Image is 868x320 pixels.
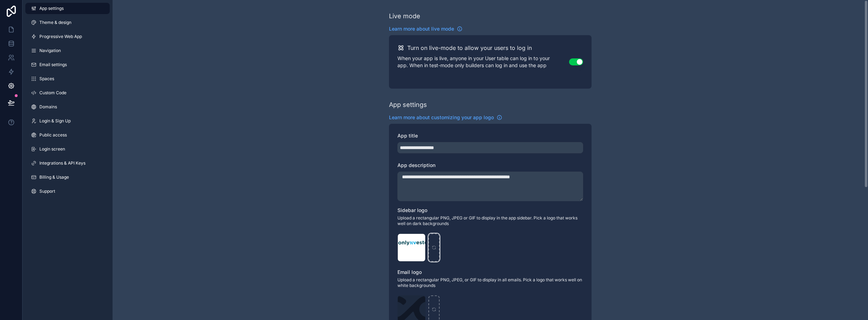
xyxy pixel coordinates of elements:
[25,129,110,141] a: Public access
[39,132,67,138] span: Public access
[39,20,71,25] span: Theme & design
[39,76,54,82] span: Spaces
[25,143,110,155] a: Login screen
[25,101,110,113] a: Domains
[389,25,462,32] a: Learn more about live mode
[39,34,82,39] span: Progressive Web App
[25,17,110,28] a: Theme & design
[39,160,85,166] span: Integrations & API Keys
[389,114,502,121] a: Learn more about customizing your app logo
[25,158,110,169] a: Integrations & API Keys
[39,62,67,68] span: Email settings
[39,188,55,194] span: Support
[25,59,110,70] a: Email settings
[39,90,66,96] span: Custom Code
[389,25,454,32] span: Learn more about live mode
[397,133,418,139] span: App title
[389,114,494,121] span: Learn more about customizing your app logo
[39,118,71,124] span: Login & Sign Up
[397,277,583,288] span: Upload a rectangular PNG, JPEG, or GIF to display in all emails. Pick a logo that works well on w...
[389,100,427,110] div: App settings
[25,31,110,42] a: Progressive Web App
[39,104,57,110] span: Domains
[397,207,427,213] span: Sidebar logo
[25,73,110,84] a: Spaces
[25,186,110,197] a: Support
[397,55,569,69] p: When your app is live, anyone in your User table can log in to your app. When in test-mode only b...
[397,269,422,275] span: Email logo
[25,3,110,14] a: App settings
[39,174,69,180] span: Billing & Usage
[25,45,110,56] a: Navigation
[39,48,61,53] span: Navigation
[25,87,110,98] a: Custom Code
[397,215,583,226] span: Upload a rectangular PNG, JPEG or GIF to display in the app sidebar. Pick a logo that works well ...
[39,6,64,11] span: App settings
[39,146,65,152] span: Login screen
[25,115,110,127] a: Login & Sign Up
[407,44,532,52] h2: Turn on live-mode to allow your users to log in
[397,162,435,168] span: App description
[25,172,110,183] a: Billing & Usage
[389,11,420,21] div: Live mode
